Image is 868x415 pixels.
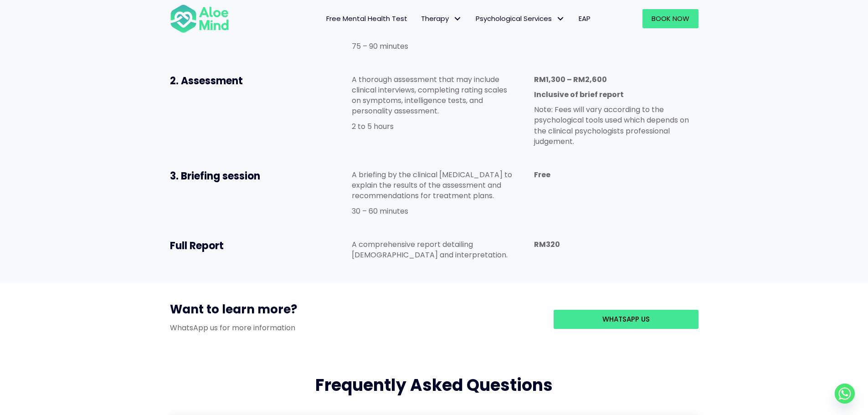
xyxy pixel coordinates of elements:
a: Whatsapp [835,384,855,404]
span: 2. Assessment [170,74,243,88]
a: Book Now [642,9,699,28]
a: EAP [572,9,597,28]
b: Free [534,169,550,180]
span: Therapy [421,14,462,23]
span: Frequently Asked Questions [315,374,553,397]
span: 3. Briefing session [170,169,260,183]
strong: Inclusive of brief report [534,89,624,100]
span: Free Mental Health Test [326,14,407,23]
img: Aloe mind Logo [170,4,229,34]
p: 2 to 5 hours [352,121,516,132]
p: Note: Fees will vary according to the psychological tools used which depends on the clinical psyc... [534,104,698,147]
p: A briefing by the clinical [MEDICAL_DATA] to explain the results of the assessment and recommenda... [352,169,516,201]
p: WhatsApp us for more information [170,323,540,333]
a: TherapyTherapy: submenu [414,9,469,28]
h3: Want to learn more? [170,301,540,322]
p: A thorough assessment that may include clinical interviews, completing rating scales on symptoms,... [352,74,516,117]
a: WhatsApp us [554,310,699,329]
nav: Menu [241,9,597,28]
span: Full Report [170,239,224,253]
a: Free Mental Health Test [319,9,414,28]
p: 30 – 60 minutes [352,206,516,216]
span: Psychological Services: submenu [554,12,567,26]
p: 75 – 90 minutes [352,41,516,51]
b: RM320 [534,239,560,250]
span: EAP [579,14,591,23]
p: A comprehensive report detailing [DEMOGRAPHIC_DATA] and interpretation. [352,239,516,260]
span: WhatsApp us [602,314,650,324]
span: Psychological Services [476,14,565,23]
strong: RM1,300 – RM2,600 [534,74,607,85]
a: Psychological ServicesPsychological Services: submenu [469,9,572,28]
span: Book Now [652,14,689,23]
span: Therapy: submenu [451,12,464,26]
